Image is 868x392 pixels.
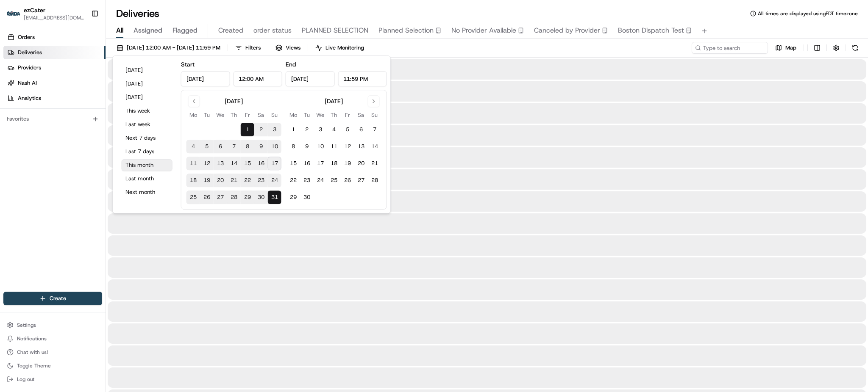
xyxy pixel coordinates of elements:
button: This month [122,159,172,171]
button: 6 [214,140,227,153]
button: 18 [186,174,200,187]
th: Sunday [268,110,281,119]
input: Time [338,71,387,86]
button: Next 7 days [122,132,172,144]
th: Wednesday [214,110,227,119]
button: 29 [241,190,254,204]
div: Favorites [3,112,102,126]
button: 4 [186,140,200,153]
button: 16 [254,157,268,170]
span: Live Monitoring [325,44,364,52]
button: 7 [227,140,241,153]
button: Last 7 days [122,146,172,157]
button: 1 [241,123,254,136]
button: 8 [241,140,254,153]
span: Created [218,25,243,36]
button: 30 [300,190,314,204]
button: Filters [231,42,264,54]
button: 13 [354,140,368,153]
button: Refresh [849,42,861,54]
button: Last week [122,119,172,130]
button: [DATE] [122,91,172,103]
button: 6 [354,123,368,136]
img: Nash [8,8,25,25]
input: Type to search [692,42,768,54]
div: 📗 [8,124,15,130]
span: API Documentation [80,123,136,131]
button: 16 [300,157,314,170]
a: 📗Knowledge Base [5,119,68,135]
th: Saturday [254,110,268,119]
input: Date [181,71,230,86]
button: 29 [287,190,300,204]
button: 14 [227,157,241,170]
a: Deliveries [3,46,106,59]
button: [DATE] [122,64,172,76]
th: Thursday [327,110,341,119]
span: Create [50,295,66,302]
img: ezCater [7,11,20,17]
a: Nash AI [3,76,106,90]
th: Sunday [368,110,381,119]
input: Time [233,71,282,86]
span: No Provider Available [451,25,516,36]
button: [DATE] 12:00 AM - [DATE] 11:59 PM [113,42,224,54]
button: Next month [122,186,172,198]
span: Chat with us! [17,349,48,356]
button: 4 [327,123,341,136]
button: Go to next month [368,95,380,107]
span: Orders [18,33,35,41]
span: Assigned [134,25,162,36]
img: 1736555255976-a54dd68f-1ca7-489b-9aae-adbdc363a1c4 [8,81,24,96]
button: 8 [287,140,300,153]
button: 7 [368,123,381,136]
th: Tuesday [200,110,214,119]
span: order status [253,25,292,36]
span: Analytics [18,94,41,102]
div: 💻 [72,124,78,130]
button: 27 [354,174,368,187]
th: Wednesday [314,110,327,119]
button: Toggle Theme [3,360,102,372]
button: Log out [3,373,102,385]
span: Map [785,44,796,52]
button: Go to previous month [188,95,200,107]
button: 11 [186,157,200,170]
span: Notifications [17,335,47,342]
div: [DATE] [225,97,243,105]
button: 23 [300,174,314,187]
button: 19 [200,174,214,187]
button: 2 [300,123,314,136]
button: 1 [287,123,300,136]
button: [DATE] [122,78,172,90]
span: Flagged [172,25,198,36]
span: Filters [245,44,261,52]
span: All [116,25,123,36]
button: 28 [227,190,241,204]
button: This week [122,105,172,117]
button: 22 [241,174,254,187]
button: 15 [287,157,300,170]
button: 28 [368,174,381,187]
span: Providers [18,64,41,72]
th: Saturday [354,110,368,119]
h1: Deliveries [116,7,159,20]
button: 13 [214,157,227,170]
button: Chat with us! [3,346,102,358]
button: 26 [200,190,214,204]
button: 31 [268,190,281,204]
button: Settings [3,319,102,331]
button: 5 [341,123,354,136]
span: Deliveries [18,49,42,56]
button: Live Monitoring [312,42,368,54]
span: Pylon [84,144,103,150]
input: Clear [22,55,140,63]
button: 24 [314,174,327,187]
button: 5 [200,140,214,153]
span: Nash AI [18,79,37,87]
span: ezCater [24,6,45,14]
label: End [286,61,296,68]
button: 24 [268,174,281,187]
p: Welcome 👋 [8,34,154,47]
th: Friday [341,110,354,119]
